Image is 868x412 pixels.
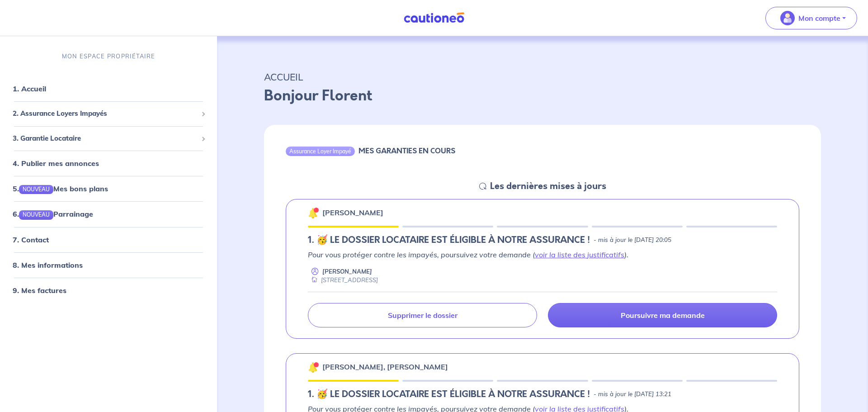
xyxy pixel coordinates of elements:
div: 4. Publier mes annonces [4,154,213,172]
img: illu_account_valid_menu.svg [780,11,795,25]
p: [PERSON_NAME] [322,267,372,276]
p: MON ESPACE PROPRIÉTAIRE [62,52,155,61]
img: 🔔 [308,208,319,218]
div: 2. Assurance Loyers Impayés [4,105,213,123]
span: 3. Garantie Locataire [13,133,198,144]
div: 3. Garantie Locataire [4,130,213,147]
img: 🔔 [308,362,319,373]
h5: 1.︎ 🥳 LE DOSSIER LOCATAIRE EST ÉLIGIBLE À NOTRE ASSURANCE ! [308,235,590,246]
p: Pour vous protéger contre les impayés, poursuivez votre demande ( ). [308,249,777,260]
div: state: ELIGIBILITY-RESULT-IN-PROGRESS, Context: NEW,MAYBE-CERTIFICATE,RELATIONSHIP,LESSOR-DOCUMENTS [308,389,777,400]
p: - mis à jour le [DATE] 20:05 [594,236,671,245]
span: 2. Assurance Loyers Impayés [13,109,198,119]
div: Assurance Loyer Impayé [286,147,355,156]
p: Mon compte [798,13,840,24]
p: Poursuivre ma demande [621,311,705,320]
img: Cautioneo [400,12,468,24]
a: 8. Mes informations [13,260,83,270]
div: 5.NOUVEAUMes bons plans [4,180,213,198]
p: - mis à jour le [DATE] 13:21 [594,390,671,399]
p: [PERSON_NAME], [PERSON_NAME] [322,361,448,372]
div: 6.NOUVEAUParrainage [4,205,213,223]
div: state: ELIGIBILITY-RESULT-IN-PROGRESS, Context: NEW,MAYBE-CERTIFICATE,ALONE,LESSOR-DOCUMENTS [308,235,777,246]
a: Supprimer le dossier [308,303,537,327]
p: Supprimer le dossier [388,311,458,320]
h5: Les dernières mises à jours [490,181,606,192]
div: [STREET_ADDRESS] [308,276,378,284]
a: voir la liste des justificatifs [535,250,624,259]
h5: 1.︎ 🥳 LE DOSSIER LOCATAIRE EST ÉLIGIBLE À NOTRE ASSURANCE ! [308,389,590,400]
a: 4. Publier mes annonces [13,159,99,168]
div: 7. Contact [4,231,213,249]
p: [PERSON_NAME] [322,207,383,218]
a: 6.NOUVEAUParrainage [13,209,93,218]
div: 9. Mes factures [4,281,213,299]
a: 7. Contact [13,235,49,244]
p: Bonjour Florent [264,85,821,107]
div: 8. Mes informations [4,256,213,274]
h6: MES GARANTIES EN COURS [359,147,455,155]
a: Poursuivre ma demande [548,303,777,327]
a: 9. Mes factures [13,286,66,295]
p: ACCUEIL [264,69,821,85]
a: 1. Accueil [13,84,46,93]
div: 1. Accueil [4,80,213,98]
button: illu_account_valid_menu.svgMon compte [765,7,857,29]
a: 5.NOUVEAUMes bons plans [13,184,108,193]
